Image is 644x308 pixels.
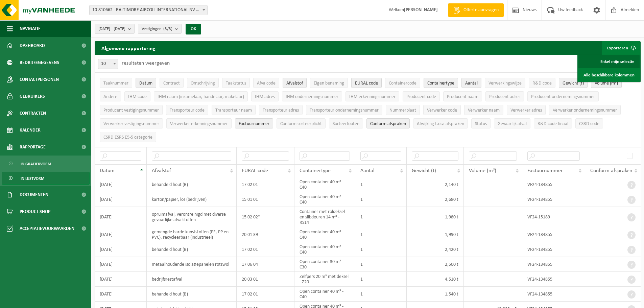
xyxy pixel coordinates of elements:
[103,81,128,86] span: Taaknummer
[20,105,46,122] span: Contracten
[389,81,416,86] span: Containercode
[20,203,50,220] span: Product Shop
[95,41,162,55] h2: Algemene rapportering
[590,168,632,173] span: Conform afspraken
[95,207,147,227] td: [DATE]
[98,24,125,34] span: [DATE] - [DATE]
[147,257,237,272] td: metaalhoudende isolatiepanelen rotswol
[527,91,599,101] button: Producent ondernemingsnummerProducent ondernemingsnummer: Activate to sort
[578,68,640,82] a: Alle beschikbare kolommen
[20,37,45,54] span: Dashboard
[465,81,478,86] span: Aantal
[407,227,464,242] td: 1,990 t
[349,94,396,99] span: IHM erkenningsnummer
[475,121,487,126] span: Status
[95,192,147,207] td: [DATE]
[100,132,156,142] button: CSRD ESRS E5-5 categorieCSRD ESRS E5-5 categorie: Activate to sort
[424,78,458,88] button: ContainertypeContainertype: Activate to sort
[20,71,59,88] span: Contactpersonen
[136,78,156,88] button: DatumDatum: Activate to remove sorting
[294,177,355,192] td: Open container 40 m³ - C40
[237,287,295,302] td: 17 02 01
[488,81,522,86] span: Verwerkingswijze
[602,41,640,55] button: Exporteren
[255,94,275,99] span: IHM adres
[147,287,237,302] td: behandeld hout (B)
[370,121,406,126] span: Conform afspraken
[407,242,464,257] td: 2,420 t
[595,81,618,86] span: Volume (m³)
[20,88,45,105] span: Gebruikers
[128,94,147,99] span: IHM code
[212,105,256,115] button: Transporteur naamTransporteur naam: Activate to sort
[485,78,525,88] button: VerwerkingswijzeVerwerkingswijze: Activate to sort
[469,168,496,173] span: Volume (m³)
[407,257,464,272] td: 2,500 t
[447,94,478,99] span: Producent naam
[385,78,420,88] button: ContainercodeContainercode: Activate to sort
[413,118,468,128] button: Afwijking t.o.v. afsprakenAfwijking t.o.v. afspraken: Activate to sort
[103,108,159,113] span: Producent vestigingsnummer
[100,78,132,88] button: TaaknummerTaaknummer: Activate to sort
[283,78,307,88] button: AfvalstofAfvalstof: Activate to sort
[142,24,172,34] span: Vestigingen
[522,207,585,227] td: VF24-15189
[360,168,375,173] span: Aantal
[407,192,464,207] td: 2,680 t
[412,168,436,173] span: Gewicht (t)
[294,242,355,257] td: Open container 40 m³ - C40
[314,81,344,86] span: Eigen benaming
[20,20,41,37] span: Navigatie
[147,207,237,227] td: opruimafval, verontreinigd met diverse gevaarlijke afvalstoffen
[253,78,279,88] button: AfvalcodeAfvalcode: Activate to sort
[235,118,273,128] button: FactuurnummerFactuurnummer: Activate to sort
[103,94,117,99] span: Andere
[237,227,295,242] td: 20 01 39
[124,91,150,101] button: IHM codeIHM code: Activate to sort
[20,186,48,203] span: Documenten
[187,78,219,88] button: OmschrijvingOmschrijving: Activate to sort
[563,81,584,86] span: Gewicht (t)
[237,257,295,272] td: 17 06 04
[310,108,379,113] span: Transporteur ondernemingsnummer
[103,135,152,140] span: CSRD ESRS E5-5 categorie
[95,177,147,192] td: [DATE]
[166,118,232,128] button: Verwerker erkenningsnummerVerwerker erkenningsnummer: Activate to sort
[407,272,464,287] td: 4,510 t
[215,108,252,113] span: Transporteur naam
[100,118,163,128] button: Verwerker vestigingsnummerVerwerker vestigingsnummer: Activate to sort
[2,172,90,185] a: In lijstvorm
[355,192,407,207] td: 1
[355,81,378,86] span: EURAL code
[468,108,500,113] span: Verwerker naam
[443,91,482,101] button: Producent naamProducent naam: Activate to sort
[20,54,59,71] span: Bedrijfsgegevens
[310,78,348,88] button: Eigen benamingEigen benaming: Activate to sort
[147,242,237,257] td: behandeld hout (B)
[239,121,269,126] span: Factuurnummer
[489,94,520,99] span: Producent adres
[222,78,250,88] button: TaakstatusTaakstatus: Activate to sort
[2,157,90,170] a: In grafiekvorm
[89,5,208,15] span: 10-810662 - BALTIMORE AIRCOIL INTERNATIONAL NV - HEIST-OP-DEN-BERG
[423,105,461,115] button: Verwerker codeVerwerker code: Activate to sort
[147,177,237,192] td: behandeld hout (B)
[294,192,355,207] td: Open container 40 m³ - C40
[448,3,504,17] a: Offerte aanvragen
[522,242,585,257] td: VF24-134855
[147,272,237,287] td: bedrijfsrestafval
[578,55,640,68] a: Enkel mijn selectie
[522,177,585,192] td: VF24-134855
[461,78,481,88] button: AantalAantal: Activate to sort
[170,121,228,126] span: Verwerker erkenningsnummer
[355,257,407,272] td: 1
[237,192,295,207] td: 15 01 01
[90,5,207,15] span: 10-810662 - BALTIMORE AIRCOIL INTERNATIONAL NV - HEIST-OP-DEN-BERG
[306,105,382,115] button: Transporteur ondernemingsnummerTransporteur ondernemingsnummer : Activate to sort
[529,78,555,88] button: R&D codeR&amp;D code: Activate to sort
[498,121,527,126] span: Gevaarlijk afval
[20,139,46,156] span: Rapportage
[21,158,51,170] span: In grafiekvorm
[294,272,355,287] td: Zelfpers 20 m³ met deksel - Z20
[294,227,355,242] td: Open container 40 m³ - C40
